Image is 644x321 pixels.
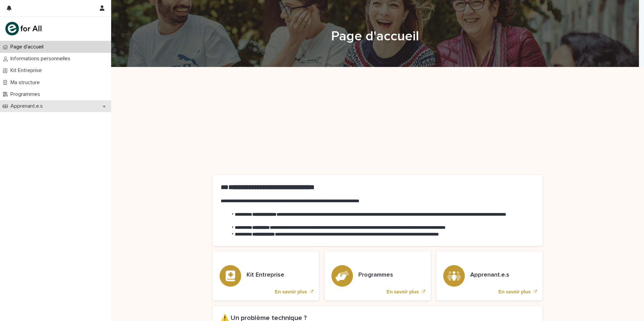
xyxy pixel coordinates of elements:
h3: Apprenant.e.s [470,272,509,279]
p: En savoir plus [275,289,307,295]
h1: Page d'accueil [210,28,540,44]
p: Informations personnelles [8,56,76,62]
h3: Kit Entreprise [247,272,284,279]
a: En savoir plus [213,251,319,300]
p: Ma structure [8,79,45,86]
p: Apprenant.e.s [8,103,48,109]
p: En savoir plus [387,289,419,295]
img: mHINNnv7SNCQZijbaqql [5,22,41,35]
h3: Programmes [358,272,393,279]
p: Kit Entreprise [8,67,47,74]
p: Programmes [8,91,45,98]
a: En savoir plus [436,251,543,300]
p: Page d'accueil [8,44,49,50]
p: En savoir plus [498,289,531,295]
a: En savoir plus [324,251,431,300]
